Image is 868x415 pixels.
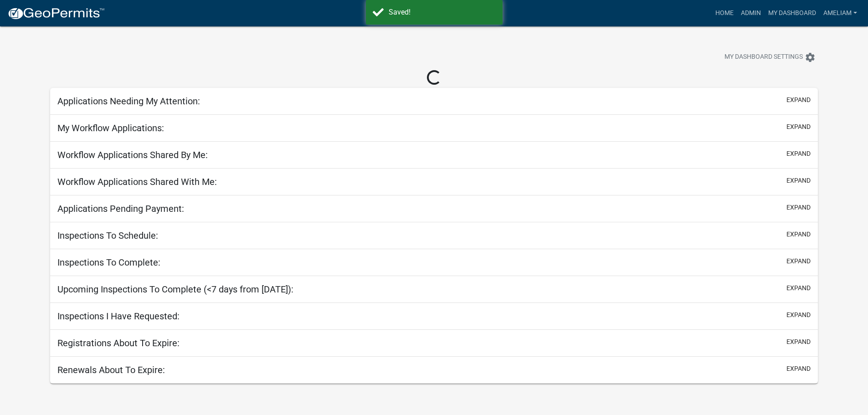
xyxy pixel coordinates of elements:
button: expand [786,337,811,347]
span: My Dashboard Settings [724,52,803,63]
h5: Inspections To Complete: [57,257,160,268]
a: AmeliaM [820,5,861,22]
h5: Applications Pending Payment: [57,203,184,214]
button: expand [786,310,811,320]
h5: Upcoming Inspections To Complete (<7 days from [DATE]): [57,284,293,295]
h5: Workflow Applications Shared With Me: [57,176,217,187]
h5: Applications Needing My Attention: [57,96,200,107]
a: My Dashboard [765,5,820,22]
h5: Registrations About To Expire: [57,338,180,348]
button: expand [786,95,811,105]
h5: Inspections To Schedule: [57,230,158,241]
button: expand [786,203,811,212]
button: expand [786,283,811,293]
button: expand [786,176,811,185]
a: Home [712,5,737,22]
button: My Dashboard Settingssettings [717,48,823,66]
h5: Workflow Applications Shared By Me: [57,149,208,160]
button: expand [786,149,811,159]
button: expand [786,256,811,266]
div: Saved! [389,7,496,18]
button: expand [786,364,811,374]
button: expand [786,122,811,132]
a: Admin [737,5,765,22]
i: settings [805,52,816,63]
h5: Inspections I Have Requested: [57,311,180,322]
button: expand [786,230,811,239]
h5: My Workflow Applications: [57,123,164,133]
h5: Renewals About To Expire: [57,364,165,375]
